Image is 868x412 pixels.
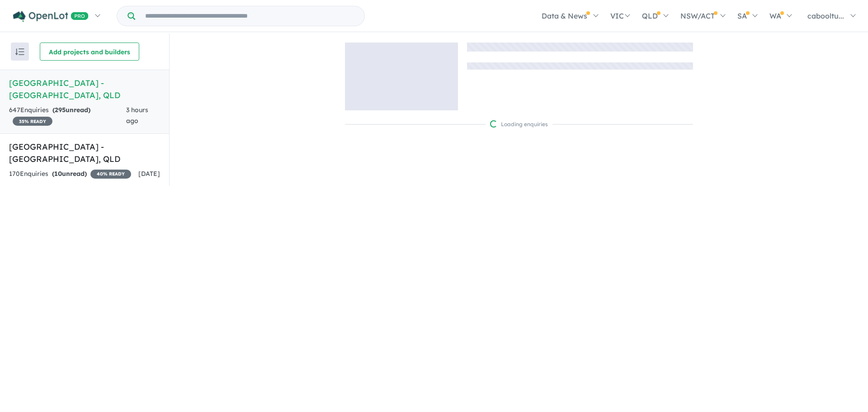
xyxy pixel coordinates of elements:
button: Add projects and builders [40,43,139,61]
span: [DATE] [138,170,160,178]
h5: [GEOGRAPHIC_DATA] - [GEOGRAPHIC_DATA] , QLD [9,77,160,101]
div: 170 Enquir ies [9,169,131,180]
span: cabooltu... [807,11,844,20]
img: Openlot PRO Logo White [13,11,89,22]
input: Try estate name, suburb, builder or developer [137,6,363,26]
span: 40 % READY [90,170,131,179]
span: 35 % READY [13,117,52,126]
h5: [GEOGRAPHIC_DATA] - [GEOGRAPHIC_DATA] , QLD [9,141,160,165]
span: 295 [55,106,66,114]
div: 647 Enquir ies [9,105,126,127]
strong: ( unread) [52,170,87,178]
span: 10 [54,170,62,178]
strong: ( unread) [52,106,90,114]
img: sort.svg [15,48,24,55]
span: 3 hours ago [126,106,148,125]
div: Loading enquiries [490,120,548,129]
